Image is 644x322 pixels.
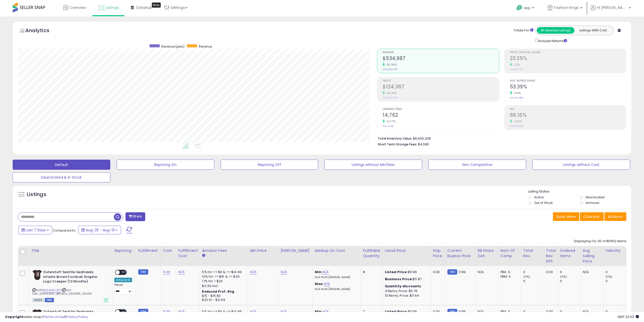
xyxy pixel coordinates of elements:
[70,5,86,10] span: Overview
[280,270,286,275] a: N/A
[510,80,626,82] span: Avg. Buybox Share
[510,112,626,119] h2: 66.16%
[26,228,46,233] span: Last 7 Days
[280,248,310,253] div: [PERSON_NAME]
[126,212,145,221] button: Filters
[510,96,523,99] small: Prev: 52.58%
[202,298,244,302] div: $20.01 - $21.68
[583,309,599,314] div: N/A
[315,288,357,291] p: N/A Profit [PERSON_NAME]
[32,270,108,302] div: ASIN:
[199,44,212,49] span: Revenue
[478,309,494,314] div: N/A
[516,5,523,11] i: Get Help
[363,309,379,314] div: 7
[163,270,170,275] a: 5.00
[478,270,494,274] div: N/A
[250,248,276,253] div: Min Price
[560,279,580,283] div: 0
[606,275,613,279] small: (0%)
[27,191,46,198] h5: Listings
[383,125,394,128] small: Prev: 9,182
[385,270,427,274] div: $11.99
[532,160,630,170] button: Listings without Cost
[202,253,205,258] small: Amazon Fees.
[512,63,520,67] small: 2.11%
[161,44,184,49] span: Revenue (prev)
[459,309,466,314] span: 11.99
[202,289,235,294] b: Reduced Prof. Rng.
[385,284,421,289] b: Quantity discounts
[534,195,544,199] label: Active
[385,277,413,281] b: Business Price:
[5,314,24,319] strong: Copyright
[447,248,473,259] div: Current Buybox Price
[537,27,574,34] button: All Selected Listings
[524,6,531,10] span: Help
[433,248,443,259] div: Ship Price
[313,246,361,266] th: The percentage added to the cost of goods (COGS) that forms the calculator for Min & Max prices.
[531,38,573,44] div: Include Returns
[560,248,578,259] div: Ordered Items
[315,270,322,274] b: Min:
[13,160,110,170] button: Default
[383,68,398,71] small: Prev: $322,387
[433,270,441,274] div: 0.00
[512,120,522,123] small: 4.55%
[280,309,286,314] a: N/A
[363,248,380,259] div: Fulfillable Quantity
[385,63,397,67] small: 65.95%
[25,27,59,35] h5: Analytics
[606,279,626,283] div: 0
[18,226,52,234] button: Last 7 Days
[178,248,198,259] div: Fulfillment Cost
[534,201,553,205] label: Out of Stock
[138,309,148,314] small: FBM
[322,309,328,314] a: N/A
[324,160,422,170] button: Listings without Min/Max
[202,284,244,288] div: $0.30 min
[202,270,244,274] div: 5% for >= $0 & <= $14.99
[617,314,639,319] span: 2025-09-8 22:02 GMT
[597,5,627,10] span: Hi [PERSON_NAME]
[120,270,128,275] span: OFF
[202,294,244,298] div: $15 - $15.83
[202,274,244,279] div: 10% for >= $15 & <= $20
[202,248,246,253] div: Amazon Fees
[510,84,626,91] h2: 53.39%
[583,214,599,219] span: Columns
[43,314,65,319] a: Terms of Use
[138,248,159,253] div: Fulfillment
[428,160,526,170] button: Non Competitive
[385,277,427,281] div: $11.87
[510,108,626,111] span: ROI
[459,270,466,274] span: 11.99
[523,248,542,259] div: Total Rev.
[586,195,605,199] label: Deactivated
[324,281,330,287] a: N/A
[383,96,398,99] small: Prev: $73,393
[383,55,499,62] h2: $534,987
[418,142,429,147] span: $4,585
[138,269,148,275] small: FBM
[163,309,170,314] a: 5.00
[574,27,612,34] button: Listings With Cost
[136,5,152,10] span: DataHub
[523,275,530,279] small: (0%)
[385,309,408,314] b: Listed Price:
[560,309,580,314] div: 0
[605,212,626,221] button: Actions
[5,315,88,319] div: seller snap | |
[315,248,359,253] div: Markup on Cost
[583,270,599,274] div: N/A
[315,276,357,279] p: N/A Profit [PERSON_NAME]
[114,248,134,253] div: Repricing
[43,288,61,292] a: B06XHRLY8P
[546,248,556,264] div: Total Rev. Diff.
[523,279,544,283] div: 0
[53,228,76,233] span: Compared to:
[501,270,517,274] div: FBA: 0
[512,91,521,95] small: 1.54%
[152,3,161,8] div: Tooltip anchor
[385,289,427,293] div: 3 Items, Price: $11.76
